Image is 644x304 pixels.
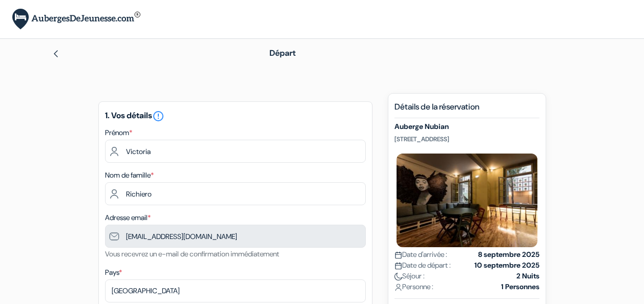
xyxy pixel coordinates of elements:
[105,140,366,163] input: Entrez votre prénom
[394,284,402,291] img: user_icon.svg
[394,249,447,260] span: Date d'arrivée :
[394,122,539,131] h5: Auberge Nubian
[394,260,451,271] span: Date de départ :
[152,110,164,122] i: error_outline
[269,48,296,58] span: Départ
[105,267,122,278] label: Pays
[105,110,366,122] h5: 1. Vos détails
[105,127,132,138] label: Prénom
[105,225,366,248] input: Entrer adresse e-mail
[474,260,539,271] strong: 10 septembre 2025
[394,262,402,270] img: calendar.svg
[12,9,140,30] img: AubergesDeJeunesse.com
[152,110,164,121] a: error_outline
[501,281,539,292] strong: 1 Personnes
[105,212,151,223] label: Adresse email
[516,271,539,281] strong: 2 Nuits
[394,102,539,118] h5: Détails de la réservation
[394,281,433,292] span: Personne :
[478,249,539,260] strong: 8 septembre 2025
[394,251,402,259] img: calendar.svg
[105,182,366,205] input: Entrer le nom de famille
[105,249,279,258] small: Vous recevrez un e-mail de confirmation immédiatement
[105,170,154,181] label: Nom de famille
[52,50,60,58] img: left_arrow.svg
[394,273,402,280] img: moon.svg
[394,271,425,281] span: Séjour :
[394,135,539,143] p: [STREET_ADDRESS]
